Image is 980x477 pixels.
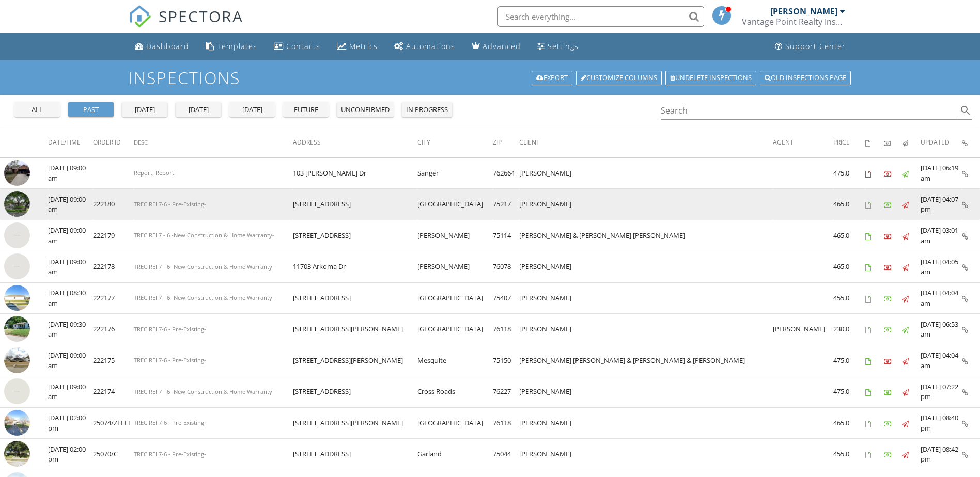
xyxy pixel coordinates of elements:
td: 222179 [93,220,134,251]
h1: Inspections [129,69,852,87]
td: [PERSON_NAME] [773,314,833,345]
td: [STREET_ADDRESS][PERSON_NAME] [293,314,418,345]
img: streetview [4,191,30,217]
td: 75044 [493,439,519,470]
th: Address: Not sorted. [293,128,418,157]
button: [DATE] [176,102,221,117]
td: 103 [PERSON_NAME] Dr [293,157,418,189]
td: [DATE] 09:00 am [48,251,93,283]
div: Metrics [349,41,378,51]
td: 222176 [93,314,134,345]
div: Automations [406,41,455,51]
button: future [283,102,329,117]
td: [DATE] 02:00 pm [48,439,93,470]
td: [DATE] 09:00 am [48,189,93,220]
span: TREC REI 7 - 6 -New Construction & Home Warranty- [134,263,274,271]
span: TREC REI 7 - 6 -New Construction & Home Warranty- [134,231,274,239]
td: [GEOGRAPHIC_DATA] [417,282,493,314]
a: Customize Columns [576,71,662,85]
th: Desc: Not sorted. [134,128,292,157]
td: [PERSON_NAME] [519,439,773,470]
td: [DATE] 03:01 am [921,220,962,251]
td: [STREET_ADDRESS] [293,376,418,408]
td: [PERSON_NAME] [519,314,773,345]
td: [PERSON_NAME] & [PERSON_NAME] [PERSON_NAME] [519,220,773,251]
th: Order ID: Not sorted. [93,128,134,157]
img: streetview [4,222,30,248]
td: [PERSON_NAME] [519,407,773,439]
th: Zip: Not sorted. [493,128,519,157]
button: [DATE] [229,102,275,117]
td: [DATE] 08:40 pm [921,407,962,439]
div: Advanced [483,41,521,51]
span: Updated [921,138,950,147]
span: Order ID [93,138,121,147]
td: [PERSON_NAME] [417,220,493,251]
th: Agent: Not sorted. [773,128,833,157]
span: TREC REI 7-6 - Pre-Existing- [134,356,206,364]
span: Client [519,138,540,147]
td: [PERSON_NAME] [PERSON_NAME] & [PERSON_NAME] & [PERSON_NAME] [519,345,773,376]
th: Published: Not sorted. [902,128,921,157]
img: streetview [4,410,30,436]
th: Agreements signed: Not sorted. [865,128,884,157]
a: Templates [201,37,261,56]
td: [DATE] 02:00 pm [48,407,93,439]
span: Date/Time [48,138,81,147]
img: streetview [4,378,30,404]
td: 222177 [93,282,134,314]
span: Report, Report [134,169,174,177]
div: Dashboard [146,41,189,51]
td: 25074/ZELLE [93,407,134,439]
td: [DATE] 06:53 am [921,314,962,345]
td: [DATE] 06:19 am [921,157,962,189]
span: SPECTORA [159,5,243,27]
img: The Best Home Inspection Software - Spectora [129,5,151,28]
td: 76078 [493,251,519,283]
td: Mesquite [417,345,493,376]
a: Contacts [270,37,324,56]
td: 455.0 [833,439,865,470]
th: Inspection Details: Not sorted. [962,128,980,157]
span: Agent [773,138,794,147]
button: unconfirmed [337,102,394,117]
img: streetview [4,347,30,373]
td: [PERSON_NAME] [519,251,773,283]
td: [DATE] 04:05 am [921,251,962,283]
div: [DATE] [126,105,163,115]
td: [DATE] 04:04 am [921,345,962,376]
td: 465.0 [833,220,865,251]
td: 465.0 [833,189,865,220]
div: [DATE] [234,105,271,115]
td: [PERSON_NAME] [519,282,773,314]
button: in progress [402,102,452,117]
td: [GEOGRAPHIC_DATA] [417,189,493,220]
td: 76227 [493,376,519,408]
td: 75217 [493,189,519,220]
th: Client: Not sorted. [519,128,773,157]
td: [STREET_ADDRESS] [293,282,418,314]
span: TREC REI 7-6 - Pre-Existing- [134,450,206,458]
td: [PERSON_NAME] [519,189,773,220]
img: streetview [4,285,30,311]
td: [DATE] 09:30 am [48,314,93,345]
td: [STREET_ADDRESS][PERSON_NAME] [293,345,418,376]
a: Support Center [771,37,850,56]
div: Settings [548,41,579,51]
td: [STREET_ADDRESS] [293,220,418,251]
td: [DATE] 08:42 pm [921,439,962,470]
th: Date/Time: Not sorted. [48,128,93,157]
td: [PERSON_NAME] [519,376,773,408]
td: 222178 [93,251,134,283]
td: [GEOGRAPHIC_DATA] [417,407,493,439]
div: Support Center [785,41,846,51]
td: [DATE] 08:30 am [48,282,93,314]
span: TREC REI 7 - 6 -New Construction & Home Warranty- [134,388,274,395]
td: 76118 [493,314,519,345]
td: [DATE] 04:04 am [921,282,962,314]
td: 222174 [93,376,134,408]
td: 25070/C [93,439,134,470]
td: [STREET_ADDRESS] [293,439,418,470]
td: 475.0 [833,376,865,408]
span: TREC REI 7 - 6 -New Construction & Home Warranty- [134,294,274,301]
